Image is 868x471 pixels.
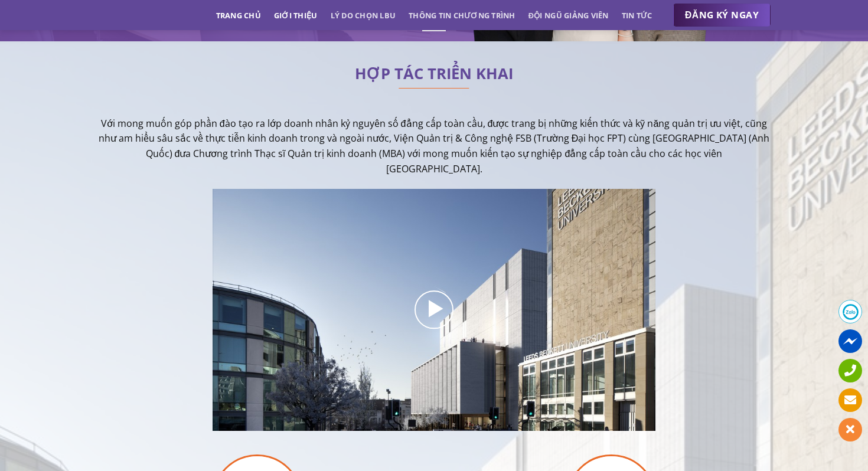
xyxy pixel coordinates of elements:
a: Thông tin chương trình [409,5,515,26]
a: Tin tức [622,5,652,26]
p: Với mong muốn góp phần đào tạo ra lớp doanh nhân kỷ nguyên số đẳng cấp toàn cầu, được trang bị nh... [97,116,771,176]
a: Giới thiệu [274,5,318,26]
a: Lý do chọn LBU [331,5,396,26]
h2: HỢP TÁC TRIỂN KHAI [97,68,771,80]
a: ĐĂNG KÝ NGAY [673,4,771,27]
img: line-lbu.jpg [399,88,469,89]
a: Đội ngũ giảng viên [528,5,609,26]
span: ĐĂNG KÝ NGAY [685,8,759,22]
a: Trang chủ [216,5,261,26]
